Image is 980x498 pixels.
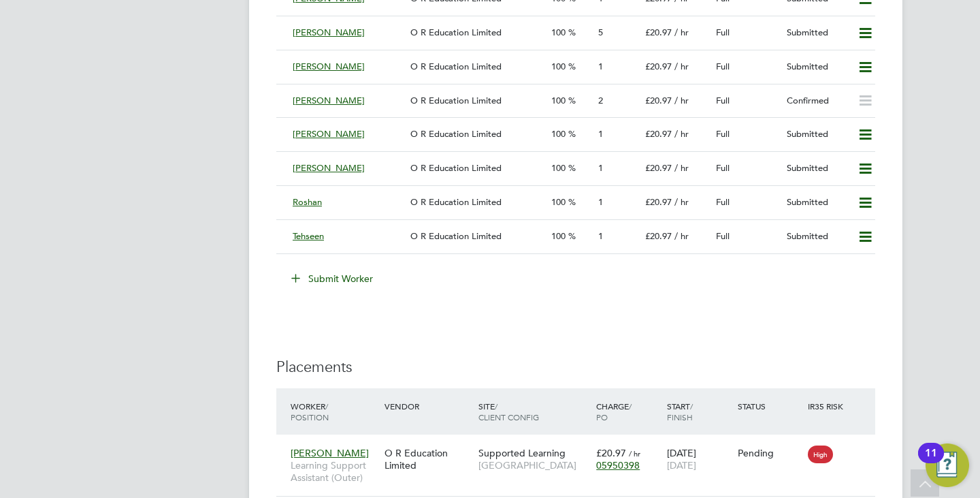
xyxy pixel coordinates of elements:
span: / hr [674,27,689,38]
button: Submit Worker [282,268,384,290]
span: 100 [551,196,566,208]
div: Pending [738,447,802,459]
span: 2 [598,95,603,106]
span: O R Education Limited [410,162,502,174]
span: [PERSON_NAME] [293,95,365,106]
span: Supported Learning [478,447,566,459]
span: 5 [598,27,603,38]
span: 100 [551,162,566,174]
span: / hr [674,61,689,72]
span: [PERSON_NAME] [293,27,365,38]
span: / Position [291,401,329,422]
span: / Finish [667,401,693,422]
span: £20.97 [645,128,672,140]
span: / hr [674,95,689,106]
span: O R Education Limited [410,128,502,140]
div: Charge [593,394,664,429]
h3: Placements [276,358,875,377]
span: / hr [674,128,689,140]
span: £20.97 [645,196,672,208]
span: O R Education Limited [410,95,502,106]
span: High [808,446,833,463]
span: £20.97 [645,95,672,106]
a: [PERSON_NAME]Learning Support Assistant (Outer)O R Education LimitedSupported Learning[GEOGRAPHIC... [287,439,875,451]
div: Submitted [781,123,852,146]
span: Tehseen [293,230,324,242]
span: O R Education Limited [410,196,502,208]
span: / PO [596,401,632,422]
div: Submitted [781,22,852,44]
span: [PERSON_NAME] [293,162,365,174]
div: Submitted [781,56,852,78]
div: Vendor [381,394,475,418]
span: [PERSON_NAME] [293,128,365,140]
div: 11 [925,453,937,471]
span: Roshan [293,196,322,208]
span: 100 [551,61,566,72]
div: O R Education Limited [381,440,475,478]
span: [DATE] [667,459,696,471]
span: Full [716,27,730,38]
span: 1 [598,162,603,174]
div: Worker [287,394,381,429]
div: Site [475,394,593,429]
span: 1 [598,196,603,208]
span: / Client Config [478,401,539,422]
span: 100 [551,95,566,106]
div: Status [734,394,805,418]
span: / hr [674,196,689,208]
span: / hr [629,448,640,458]
span: Full [716,128,730,140]
div: Submitted [781,157,852,180]
span: 05950398 [596,459,640,471]
span: Full [716,61,730,72]
div: IR35 Risk [804,394,851,418]
span: [PERSON_NAME] [293,61,365,72]
span: [GEOGRAPHIC_DATA] [478,459,589,471]
span: £20.97 [645,27,672,38]
span: O R Education Limited [410,61,502,72]
span: 100 [551,128,566,140]
span: Full [716,230,730,242]
span: £20.97 [596,447,626,459]
span: 100 [551,27,566,38]
div: Confirmed [781,90,852,112]
div: Submitted [781,225,852,248]
div: [DATE] [664,440,734,478]
span: O R Education Limited [410,230,502,242]
span: / hr [674,230,689,242]
span: 100 [551,230,566,242]
span: £20.97 [645,162,672,174]
span: Learning Support Assistant (Outer) [291,459,378,484]
span: 1 [598,230,603,242]
span: / hr [674,162,689,174]
span: O R Education Limited [410,27,502,38]
span: Full [716,95,730,106]
span: 1 [598,128,603,140]
span: [PERSON_NAME] [291,447,369,459]
span: 1 [598,61,603,72]
span: Full [716,162,730,174]
span: Full [716,196,730,208]
span: £20.97 [645,61,672,72]
button: Open Resource Center, 11 new notifications [926,443,969,487]
div: Submitted [781,191,852,214]
div: Start [664,394,734,429]
span: £20.97 [645,230,672,242]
